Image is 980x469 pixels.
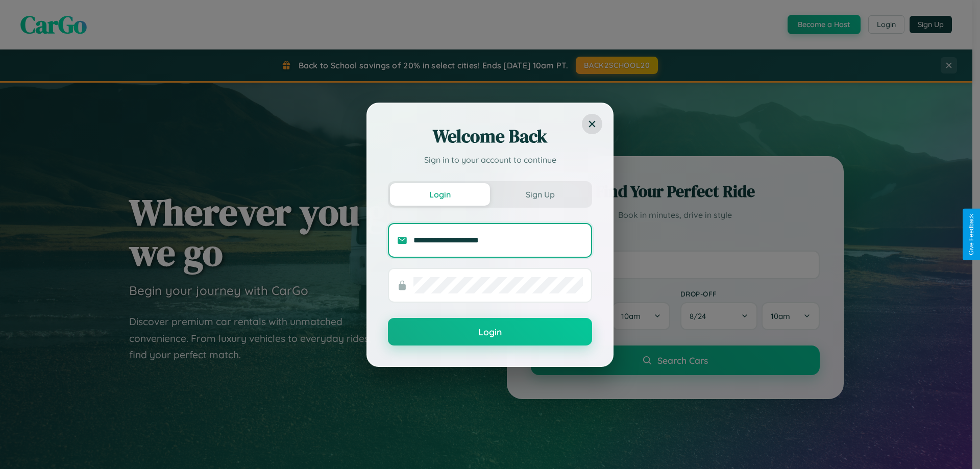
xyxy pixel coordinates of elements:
[388,154,592,166] p: Sign in to your account to continue
[490,183,590,206] button: Sign Up
[390,183,490,206] button: Login
[388,124,592,149] h2: Welcome Back
[388,318,592,345] button: Login
[968,214,975,255] div: Give Feedback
